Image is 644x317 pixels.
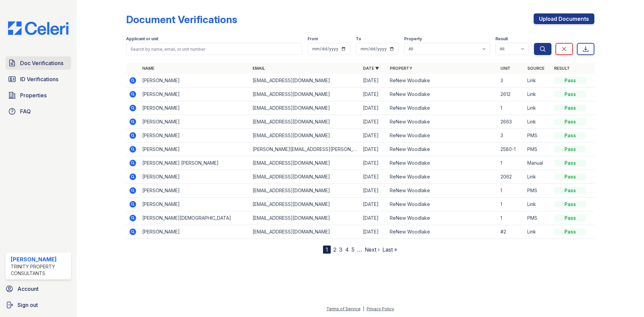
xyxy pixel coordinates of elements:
label: From [308,36,318,42]
td: [DATE] [360,156,387,170]
td: [DATE] [360,88,387,101]
td: [DATE] [360,101,387,115]
td: [DATE] [360,74,387,88]
td: [DATE] [360,115,387,129]
div: Trinity Property Consultants [11,263,68,277]
td: [PERSON_NAME][DEMOGRAPHIC_DATA] [140,211,250,225]
td: Link [525,170,551,184]
a: Date ▼ [363,66,379,71]
td: [PERSON_NAME] [140,129,250,143]
td: [PERSON_NAME] [140,225,250,239]
label: Property [404,36,422,42]
div: Pass [554,146,586,153]
td: [PERSON_NAME] [140,115,250,129]
td: [DATE] [360,225,387,239]
div: Pass [554,201,586,208]
td: PMS [525,184,551,198]
div: | [363,306,364,311]
div: Pass [554,228,586,235]
td: [PERSON_NAME][EMAIL_ADDRESS][PERSON_NAME][DOMAIN_NAME] [250,143,360,156]
a: Source [527,66,544,71]
img: CE_Logo_Blue-a8612792a0a2168367f1c8372b55b34899dd931a85d93a1a3d3e32e68fde9ad4.png [3,21,74,35]
a: Privacy Policy [367,306,394,311]
td: [DATE] [360,211,387,225]
td: ReNew Woodlake [387,211,497,225]
div: Pass [554,173,586,180]
a: Terms of Service [326,306,361,311]
a: Doc Verifications [5,56,71,70]
td: [PERSON_NAME] [140,198,250,211]
td: Link [525,225,551,239]
a: FAQ [5,105,71,118]
td: PMS [525,129,551,143]
a: Upload Documents [534,13,594,24]
td: [EMAIL_ADDRESS][DOMAIN_NAME] [250,74,360,88]
td: [PERSON_NAME] [140,184,250,198]
div: 1 [323,246,331,254]
td: ReNew Woodlake [387,225,497,239]
a: 4 [345,246,349,253]
td: [PERSON_NAME] [140,101,250,115]
td: ReNew Woodlake [387,198,497,211]
td: [EMAIL_ADDRESS][DOMAIN_NAME] [250,225,360,239]
td: [EMAIL_ADDRESS][DOMAIN_NAME] [250,88,360,101]
td: [EMAIL_ADDRESS][DOMAIN_NAME] [250,129,360,143]
label: Result [495,36,508,42]
div: [PERSON_NAME] [11,255,68,263]
td: [EMAIL_ADDRESS][DOMAIN_NAME] [250,184,360,198]
td: 2663 [498,115,525,129]
td: Manual [525,156,551,170]
td: 3 [498,129,525,143]
a: Result [554,66,570,71]
div: Pass [554,215,586,221]
td: [EMAIL_ADDRESS][DOMAIN_NAME] [250,115,360,129]
div: Pass [554,132,586,139]
td: ReNew Woodlake [387,184,497,198]
label: To [356,36,361,42]
a: Sign out [3,298,74,312]
a: 5 [352,246,355,253]
td: ReNew Woodlake [387,88,497,101]
td: [EMAIL_ADDRESS][DOMAIN_NAME] [250,198,360,211]
a: 2 [333,246,336,253]
td: ReNew Woodlake [387,129,497,143]
td: Link [525,88,551,101]
div: Document Verifications [126,13,237,25]
td: [EMAIL_ADDRESS][DOMAIN_NAME] [250,211,360,225]
td: 3 [498,74,525,88]
td: [PERSON_NAME] [140,143,250,156]
td: [DATE] [360,198,387,211]
td: PMS [525,211,551,225]
span: Doc Verifications [20,59,63,67]
td: 1 [498,156,525,170]
td: [EMAIL_ADDRESS][DOMAIN_NAME] [250,101,360,115]
td: [DATE] [360,170,387,184]
td: [DATE] [360,184,387,198]
div: Pass [554,105,586,111]
td: 1 [498,101,525,115]
td: PMS [525,143,551,156]
td: [PERSON_NAME] [140,170,250,184]
a: Name [142,66,154,71]
div: Pass [554,77,586,84]
td: [EMAIL_ADDRESS][DOMAIN_NAME] [250,170,360,184]
div: Pass [554,118,586,125]
td: Link [525,115,551,129]
span: … [357,246,362,254]
td: 1 [498,211,525,225]
a: Next › [365,246,380,253]
span: FAQ [20,107,31,115]
td: #2 [498,225,525,239]
td: Link [525,101,551,115]
td: ReNew Woodlake [387,156,497,170]
span: Account [17,285,39,293]
div: Pass [554,160,586,166]
td: Link [525,74,551,88]
a: ID Verifications [5,72,71,86]
a: 3 [339,246,342,253]
span: ID Verifications [20,75,58,83]
td: 1 [498,198,525,211]
td: ReNew Woodlake [387,101,497,115]
span: Properties [20,91,47,99]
